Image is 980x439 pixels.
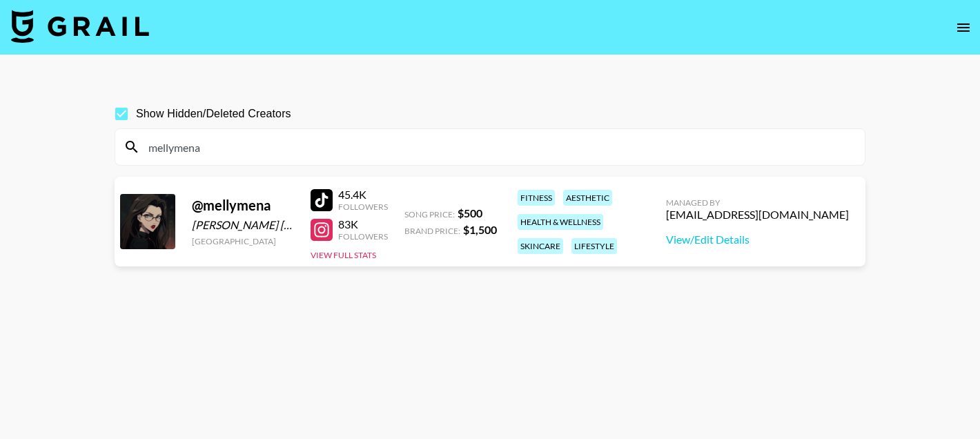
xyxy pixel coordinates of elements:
a: View/Edit Details [666,233,849,246]
img: Grail Talent [11,10,149,43]
div: fitness [518,190,555,206]
button: open drawer [950,14,977,41]
div: 83K [338,217,388,231]
input: Search by User Name [140,136,856,158]
div: Managed By [666,197,849,208]
div: [GEOGRAPHIC_DATA] [192,236,294,246]
button: View Full Stats [311,250,376,260]
span: Brand Price: [404,226,460,236]
div: lifestyle [571,238,617,254]
div: aesthetic [563,190,612,206]
div: skincare [518,238,563,254]
span: Show Hidden/Deleted Creators [136,106,291,122]
strong: $ 1,500 [463,223,497,236]
div: @ mellymena [192,197,294,214]
div: Followers [338,202,388,212]
div: health & wellness [518,214,603,230]
strong: $ 500 [458,206,482,219]
span: Song Price: [404,209,455,219]
div: [EMAIL_ADDRESS][DOMAIN_NAME] [666,208,849,222]
div: Followers [338,231,388,242]
div: 45.4K [338,188,388,202]
div: [PERSON_NAME] [PERSON_NAME] [192,218,294,232]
